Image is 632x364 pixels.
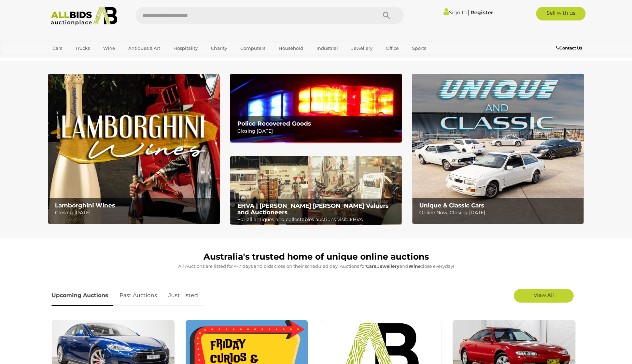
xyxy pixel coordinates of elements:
[237,127,398,135] p: Closing [DATE]
[514,289,574,303] a: View All
[536,7,586,20] a: Sell with us
[48,54,106,65] a: [GEOGRAPHIC_DATA]
[468,9,469,16] span: |
[55,208,216,217] p: Closing [DATE]
[237,215,398,224] p: For all antiques and collectables auctions visit: EHVA
[230,156,402,225] img: EHVA | Evans Hastings Valuers and Auctioneers
[169,43,202,54] a: Hospitality
[237,202,389,216] b: EHVA | [PERSON_NAME] [PERSON_NAME] Valuers and Auctioneers
[48,74,220,224] img: Lamborghini Wines
[534,292,554,298] span: View All
[366,263,376,269] strong: Cars
[347,43,377,54] a: Jewellery
[52,262,581,270] p: All Auctions are listed for 4-7 days and bids close on their scheduled day. Auctions for , and cl...
[71,43,94,54] a: Trucks
[556,44,584,52] a: Contact Us
[471,9,493,16] a: Register
[408,43,431,54] a: Sports
[48,43,67,54] a: Cars
[230,156,402,225] a: EHVA | Evans Hastings Valuers and Auctioneers EHVA | [PERSON_NAME] [PERSON_NAME] Valuers and Auct...
[230,74,402,142] a: Police Recovered Goods Police Recovered Goods Closing [DATE]
[124,43,165,54] a: Antiques & Art
[381,43,403,54] a: Office
[312,43,342,54] a: Industrial
[419,202,484,209] b: Unique & Classic Cars
[412,74,584,224] a: Unique & Classic Cars Unique & Classic Cars Online Now, Closing [DATE]
[412,74,584,224] img: Unique & Classic Cars
[369,7,404,24] button: Search
[48,74,220,224] a: Lamborghini Wines Lamborghini Wines Closing [DATE]
[408,263,421,269] strong: Wine
[556,45,582,50] b: Contact Us
[52,286,113,306] a: Upcoming Auctions
[237,120,311,127] b: Police Recovered Goods
[236,43,270,54] a: Computers
[444,9,467,16] a: Sign In
[419,208,580,217] p: Online Now, Closing [DATE]
[55,202,115,209] b: Lamborghini Wines
[207,43,231,54] a: Charity
[99,43,120,54] a: Wine
[47,7,121,26] img: Allbids.com.au
[163,286,203,306] a: Just Listed
[230,74,402,142] img: Police Recovered Goods
[114,286,162,306] a: Past Auctions
[52,252,581,262] h1: Australia's trusted home of unique online auctions
[274,43,308,54] a: Household
[377,263,399,269] strong: Jewellery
